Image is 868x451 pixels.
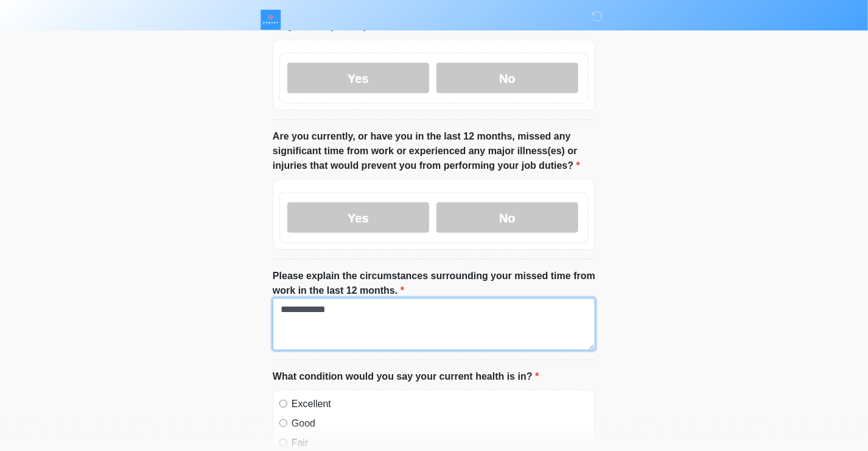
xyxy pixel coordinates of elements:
[279,439,287,447] input: Fair
[287,63,429,93] label: Yes
[436,63,578,93] label: No
[261,9,281,30] img: ESHYFT Logo
[279,419,287,427] input: Good
[287,202,429,233] label: Yes
[273,129,595,173] label: Are you currently, or have you in the last 12 months, missed any significant time from work or ex...
[436,202,578,233] label: No
[292,436,589,450] label: Fair
[273,269,595,298] label: Please explain the circumstances surrounding your missed time from work in the last 12 months.
[279,400,287,408] input: Excellent
[273,369,539,384] label: What condition would you say your current health is in?
[292,416,589,431] label: Good
[292,397,589,411] label: Excellent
